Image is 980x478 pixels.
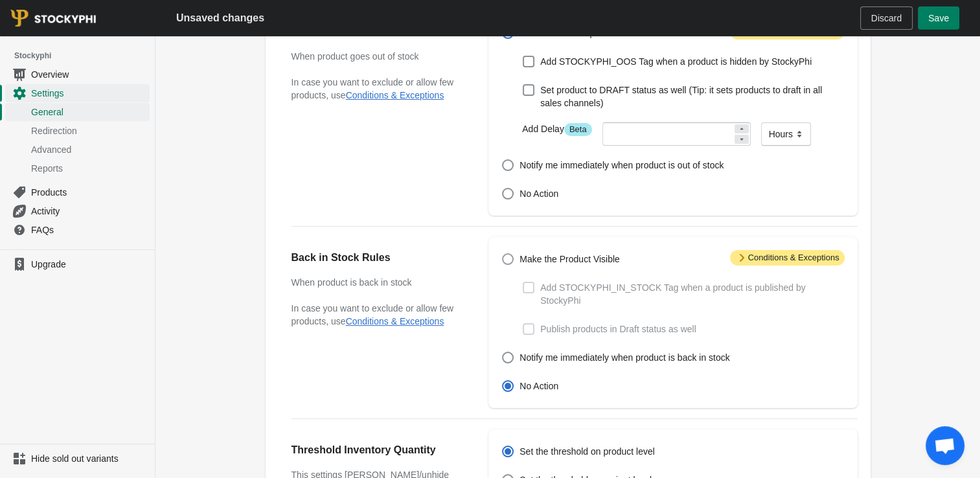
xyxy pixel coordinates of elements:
[291,302,463,328] p: In case you want to exclude or allow few products, use
[31,106,147,119] span: General
[860,6,913,30] button: Discard
[519,445,655,458] span: Set the threshold on product level
[31,143,147,156] span: Advanced
[346,316,444,326] button: Conditions & Exceptions
[14,49,155,62] span: Stockyphi
[346,90,444,100] button: Conditions & Exceptions
[31,258,147,271] span: Upgrade
[31,452,147,465] span: Hide sold out variants
[31,87,147,100] span: Settings
[176,10,264,26] h2: Unsaved changes
[519,187,558,200] span: No Action
[519,253,620,266] span: Make the Product Visible
[291,442,463,458] h2: Threshold Inventory Quantity
[5,102,150,121] a: General
[926,426,964,465] div: Open chat
[730,250,845,266] span: Conditions & Exceptions
[564,123,592,136] span: Beta
[31,186,147,199] span: Products
[5,201,150,220] a: Activity
[291,250,463,266] h2: Back in Stock Rules
[540,281,844,307] span: Add STOCKYPHI_IN_STOCK Tag when a product is published by StockyPhi
[519,380,558,393] span: No Action
[291,76,463,102] p: In case you want to exclude or allow few products, use
[928,13,949,23] span: Save
[291,276,463,289] h3: When product is back in stock
[5,84,150,102] a: Settings
[5,450,150,468] a: Hide sold out variants
[31,68,147,81] span: Overview
[522,122,591,136] label: Add Delay
[519,159,724,172] span: Notify me immediately when product is out of stock
[31,162,147,175] span: Reports
[5,255,150,273] a: Upgrade
[31,124,147,137] span: Redirection
[871,13,902,23] span: Discard
[540,323,696,336] span: Publish products in Draft status as well
[5,183,150,201] a: Products
[5,140,150,159] a: Advanced
[31,223,147,236] span: FAQs
[918,6,959,30] button: Save
[31,205,147,218] span: Activity
[5,121,150,140] a: Redirection
[540,55,812,68] span: Add STOCKYPHI_OOS Tag when a product is hidden by StockyPhi
[519,351,729,364] span: Notify me immediately when product is back in stock
[5,159,150,177] a: Reports
[5,65,150,84] a: Overview
[5,220,150,239] a: FAQs
[291,50,463,63] h3: When product goes out of stock
[540,84,844,109] span: Set product to DRAFT status as well (Tip: it sets products to draft in all sales channels)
